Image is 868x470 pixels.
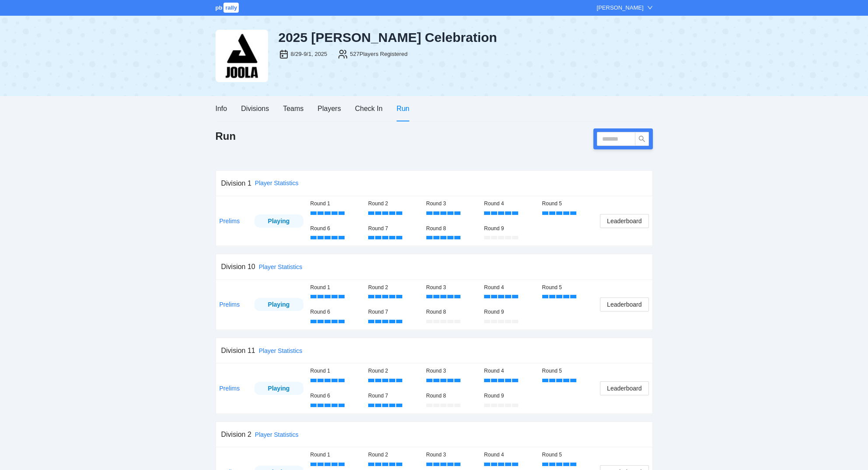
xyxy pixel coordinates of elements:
[426,367,478,375] div: Round 3
[350,50,408,59] div: 527 Players Registered
[259,263,303,270] a: Player Statistics
[600,381,648,395] button: Leaderboard
[310,283,362,292] div: Round 1
[484,367,535,375] div: Round 4
[426,392,478,400] div: Round 8
[484,200,535,208] div: Round 4
[597,3,644,12] div: [PERSON_NAME]
[283,103,303,114] div: Teams
[368,451,419,459] div: Round 2
[291,50,328,59] div: 8/29-9/1, 2025
[542,200,593,208] div: Round 5
[600,214,648,228] button: Leaderboard
[484,283,535,292] div: Round 4
[368,200,419,208] div: Round 2
[426,308,478,316] div: Round 8
[241,103,269,114] div: Divisions
[484,308,535,316] div: Round 9
[216,129,236,143] h1: Run
[255,431,299,438] a: Player Statistics
[261,216,297,226] div: Playing
[607,384,641,393] span: Leaderboard
[221,178,251,189] div: Division 1
[368,392,419,400] div: Round 7
[223,3,239,13] span: rally
[221,261,255,272] div: Division 10
[310,392,362,400] div: Round 6
[426,283,478,292] div: Round 3
[216,103,227,114] div: Info
[216,4,241,11] a: pbrally
[220,385,240,392] a: Prelims
[310,451,362,459] div: Round 1
[542,283,593,292] div: Round 5
[261,384,297,393] div: Playing
[368,367,419,375] div: Round 2
[426,225,478,233] div: Round 8
[426,451,478,459] div: Round 3
[542,451,593,459] div: Round 5
[221,345,255,356] div: Division 11
[607,216,641,226] span: Leaderboard
[355,103,383,114] div: Check In
[647,5,653,10] span: down
[635,132,649,146] button: search
[216,4,223,11] span: pb
[317,103,341,114] div: Players
[310,308,362,316] div: Round 6
[484,392,535,400] div: Round 9
[220,218,240,225] a: Prelims
[216,30,268,82] img: joola-black.png
[368,283,419,292] div: Round 2
[600,297,648,311] button: Leaderboard
[261,300,297,309] div: Playing
[607,300,641,309] span: Leaderboard
[220,301,240,308] a: Prelims
[635,135,648,142] span: search
[484,451,535,459] div: Round 4
[310,200,362,208] div: Round 1
[259,347,303,354] a: Player Statistics
[279,30,653,45] div: 2025 [PERSON_NAME] Celebration
[426,200,478,208] div: Round 3
[484,225,535,233] div: Round 9
[542,367,593,375] div: Round 5
[368,225,419,233] div: Round 7
[310,367,362,375] div: Round 1
[397,103,409,114] div: Run
[310,225,362,233] div: Round 6
[368,308,419,316] div: Round 7
[255,180,299,187] a: Player Statistics
[221,429,251,440] div: Division 2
